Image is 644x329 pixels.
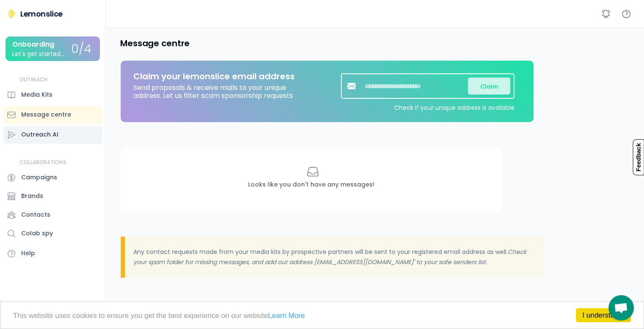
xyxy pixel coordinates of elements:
em: Check your spam folder for missing messages, and add our address [EMAIL_ADDRESS][DOMAIN_NAME]' to... [133,248,528,266]
div: Media Kits [21,90,53,99]
h4: Message centre [120,38,190,49]
div: OUTREACH [19,76,48,84]
div: Campaigns [21,173,57,182]
div: Help [21,249,35,258]
div: Let's get started... [12,51,64,57]
div: Claim your lemonslice email address [133,71,295,81]
div: Onboarding [12,41,54,48]
div: Lemonslice [20,8,63,19]
div: 0/4 [71,43,91,56]
a: Learn More [268,312,305,320]
div: Outreach AI [21,130,58,139]
div: Colab spy [21,229,53,238]
img: Lemonslice [7,8,17,19]
div: Send proposals & receive mails to your unique address. Let us filter scam sponsorship requests [133,81,303,100]
div: Message centre [21,110,71,119]
button: Claim [468,78,510,95]
div: Open chat [608,295,634,321]
div: Any contact requests made from your media kits by prospective partners will be sent to your regis... [125,237,544,278]
div: Brands [21,192,43,201]
div: COLLABORATIONS [19,159,66,166]
div: Looks like you don't have any messages! [248,181,374,189]
p: This website uses cookies to ensure you get the best experience on our website [13,312,631,319]
div: Check if your unique address is available [394,103,514,112]
a: I understand! [576,308,631,322]
div: Contacts [21,210,50,219]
